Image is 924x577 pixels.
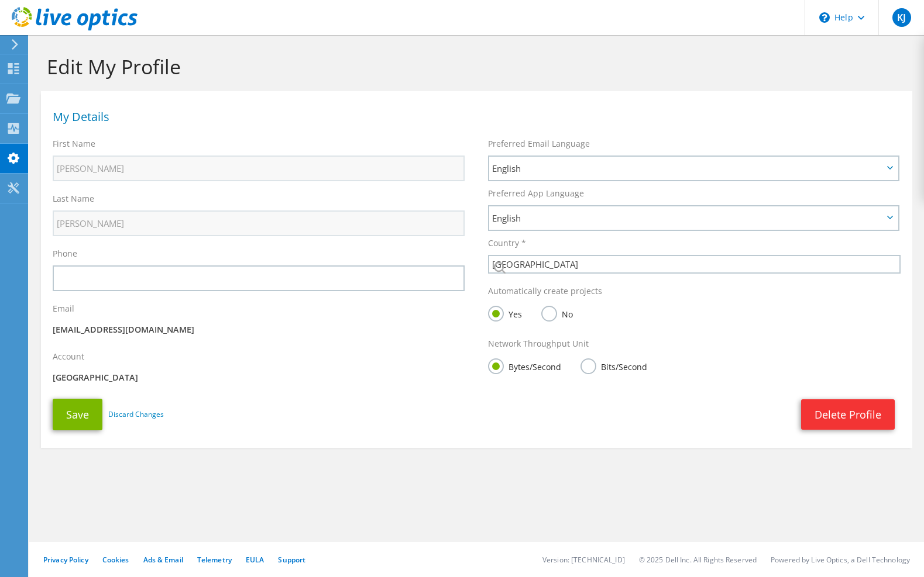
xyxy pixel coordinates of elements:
label: Account [53,351,84,362]
label: Bits/Second [580,358,647,373]
label: Bytes/Second [488,358,561,373]
a: EULA [246,555,264,565]
li: Powered by Live Optics, a Dell Technology [771,555,910,565]
a: Delete Profile [801,399,895,430]
label: Network Throughput Unit [488,338,589,350]
label: Automatically create projects [488,285,602,297]
span: English [492,161,882,175]
label: Preferred Email Language [488,138,590,150]
svg: \n [819,12,830,23]
h1: Edit My Profile [47,54,901,79]
label: No [541,306,573,320]
label: Yes [488,306,522,320]
label: First Name [53,138,95,150]
label: Country * [488,237,526,249]
span: KJ [892,8,911,27]
label: Phone [53,248,77,260]
span: English [492,211,882,225]
a: Telemetry [197,555,232,565]
h1: My Details [53,111,895,123]
p: [GEOGRAPHIC_DATA] [53,371,465,384]
p: [EMAIL_ADDRESS][DOMAIN_NAME] [53,323,465,336]
li: © 2025 Dell Inc. All Rights Reserved [639,555,757,565]
label: Email [53,303,74,315]
label: Preferred App Language [488,188,584,199]
button: Save [53,399,102,430]
label: Last Name [53,193,94,205]
a: Cookies [102,555,129,565]
a: Discard Changes [108,408,164,421]
li: Version: [TECHNICAL_ID] [542,555,625,565]
a: Ads & Email [143,555,183,565]
a: Support [278,555,305,565]
a: Privacy Policy [43,555,88,565]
